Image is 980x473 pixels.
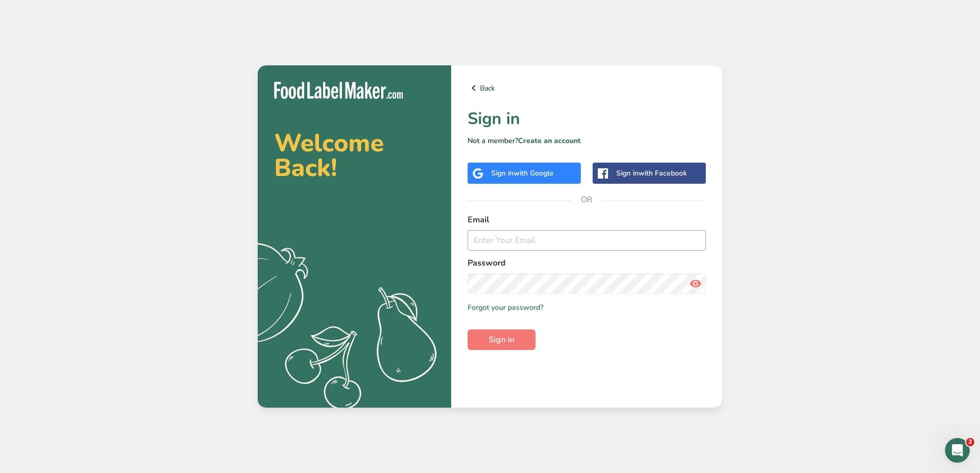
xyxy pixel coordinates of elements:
[513,168,554,178] span: with Google
[468,230,706,251] input: Enter Your Email
[468,257,706,269] label: Password
[468,302,543,313] a: Forgot your password?
[638,168,687,178] span: with Facebook
[966,438,974,446] span: 2
[274,82,403,99] img: Food Label Maker
[468,135,706,146] p: Not a member?
[274,131,435,180] h2: Welcome Back!
[572,184,602,215] span: OR
[518,136,581,146] a: Create an account
[489,334,514,346] span: Sign in
[616,168,687,179] div: Sign in
[468,214,706,226] label: Email
[468,82,706,94] a: Back
[468,329,536,350] button: Sign in
[945,438,970,463] iframe: Intercom live chat
[491,168,554,179] div: Sign in
[468,107,706,131] h1: Sign in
